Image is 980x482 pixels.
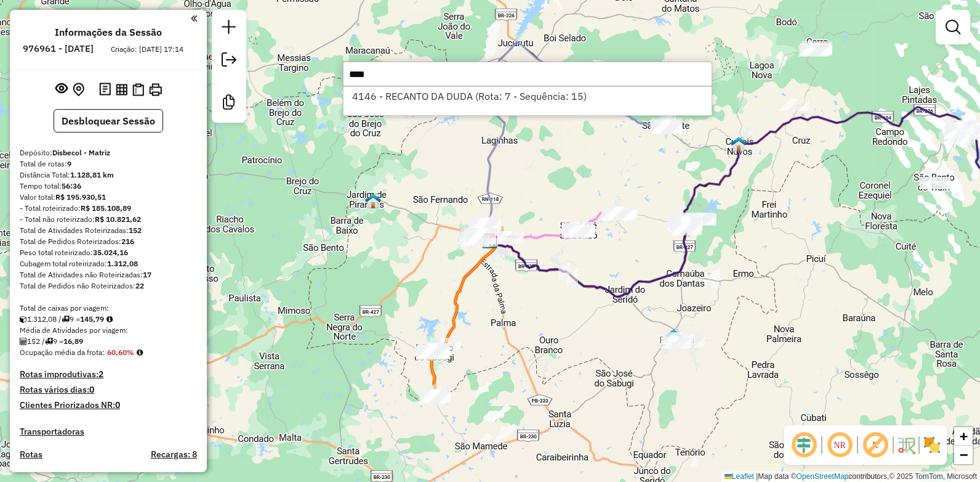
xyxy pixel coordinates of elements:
i: Total de rotas [45,338,53,345]
button: Exibir sessão original [53,80,70,99]
div: Atividade não roteirizada - CAFUMBO BAR [469,228,500,240]
div: Total de Pedidos não Roteirizados: [20,280,197,292]
li: [object Object] [343,87,712,105]
div: Total de Atividades Roteirizadas: [20,225,197,236]
div: Depósito: [20,147,197,158]
div: Total de Atividades não Roteirizadas: [20,269,197,280]
div: Atividade não roteirizada - ADAILTON RANIERIO DA [661,337,691,349]
strong: 9 [67,159,71,168]
a: Zoom in [954,427,973,446]
a: OpenStreetMap [797,472,849,481]
strong: 0 [89,384,94,395]
strong: Disbecol - Matriz [52,148,110,157]
img: TESTE PERCURSO DROP PARELHAS [665,329,681,345]
div: Atividade não roteirizada - CENTRAL DAS BEBIDAS [800,43,831,55]
i: Total de Atividades [20,338,27,345]
div: Total de caixas por viagem: [20,303,197,314]
a: Criar modelo [217,90,241,118]
div: 152 / 9 = [20,336,197,347]
button: Visualizar relatório de Roteirização [113,81,130,97]
img: TESTE PERCURSO DROP JARDIM DE PIRANHAS [365,193,381,209]
span: Ocupação média da frota: [20,348,105,357]
div: Peso total roteirizado: [20,247,197,258]
div: Cubagem total roteirizado: [20,258,197,269]
span: − [960,447,968,462]
div: Atividade não roteirizada - SP DE CASTRO FILHO C [662,332,693,345]
h4: Transportadoras [20,427,197,437]
strong: 2 [98,369,103,380]
strong: 145,79 [80,314,104,324]
button: Logs desbloquear sessão [97,80,113,99]
strong: 0 [115,399,120,411]
div: Criação: [DATE] 17:14 [106,44,188,55]
div: Total de rotas: [20,158,197,170]
div: Valor total: [20,192,197,203]
div: 1.312,08 / 9 = [20,314,197,325]
h4: Rotas improdutivas: [20,369,197,380]
img: Exibir/Ocultar setores [922,435,942,455]
a: Leaflet [725,472,754,481]
a: Exportar sessão [217,47,241,75]
div: Total de Pedidos Roteirizados: [20,236,197,247]
a: Rotas [20,449,42,460]
div: Atividade não roteirizada - BAR DO CARLOS [779,99,809,111]
strong: 17 [143,270,151,279]
strong: R$ 185.108,89 [81,203,131,213]
button: Imprimir Rotas [147,81,164,99]
a: Exibir filtros [941,15,965,39]
ul: Option List [343,87,712,105]
button: Centralizar mapa no depósito ou ponto de apoio [70,80,87,99]
h6: 976961 - [DATE] [23,43,94,54]
img: P.A CURRAIS NOVOS [731,136,747,152]
div: Distância Total: [20,170,197,181]
a: Zoom out [954,446,973,464]
span: Exibir rótulo [861,430,890,460]
div: Atividade não roteirizada - MERC MARLON [465,232,496,245]
div: - Total não roteirizado: [20,214,197,225]
a: Clique aqui para minimizar o painel [191,11,197,25]
span: | [756,472,758,481]
div: Atividade não roteirizada - SUP. SABUGI [419,346,449,359]
strong: 60,60% [107,348,134,357]
h4: Rotas vários dias: [20,385,197,395]
div: Atividade não roteirizada - YURE FELIX DA COSTA [417,347,448,359]
div: Atividade não roteirizada - SUPER CERROCORAENSE [801,41,832,54]
div: Atividade não roteirizada - BAR DO LUIZ [798,44,829,57]
div: Map data © contributors,© 2025 TomTom, Microsoft [721,472,980,482]
span: Ocultar NR [825,430,854,460]
strong: 216 [121,237,134,246]
strong: 22 [135,281,144,290]
h4: Recargas: 8 [151,449,197,460]
span: Ocultar deslocamento [789,430,819,460]
i: Cubagem total roteirizado [20,316,27,323]
div: - Total roteirizado: [20,203,197,214]
h4: Informações da Sessão [55,27,162,38]
i: Meta Caixas/viagem: 1,00 Diferença: 144,79 [106,316,113,323]
i: Total de rotas [62,316,70,323]
button: Desbloquear Sessão [54,109,163,133]
a: Nova sessão e pesquisa [217,15,241,43]
div: Tempo total: [20,181,197,192]
em: Média calculada utilizando a maior ocupação (%Peso ou %Cubagem) de cada rota da sessão. Rotas cro... [137,349,143,356]
div: Atividade não roteirizada - CLUB CAERN [674,335,705,348]
strong: R$ 195.930,51 [55,192,106,202]
button: Visualizar Romaneio [130,81,147,99]
strong: 1.312,08 [107,259,138,268]
span: + [960,428,968,444]
div: Atividade não roteirizada - REI DO GADO [417,345,448,357]
strong: 56:36 [62,181,81,190]
h4: Clientes Priorizados NR: [20,400,197,411]
strong: 16,89 [63,337,83,346]
strong: 1.128,81 km [70,170,114,179]
strong: 152 [129,226,142,235]
div: Média de Atividades por viagem: [20,325,197,336]
strong: 35.024,16 [93,248,128,257]
strong: R$ 10.821,62 [95,214,141,224]
img: Fluxo de ruas [896,435,916,455]
div: Atividade não roteirizada - EMPORIO DAS BEBIDAS [920,177,950,189]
